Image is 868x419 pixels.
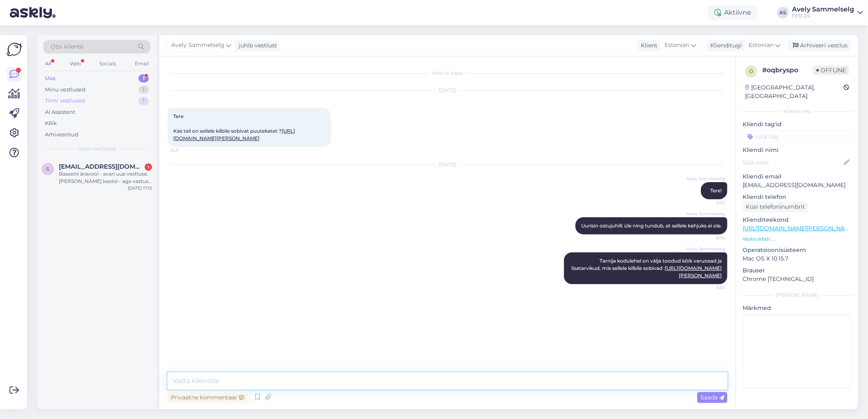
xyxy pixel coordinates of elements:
div: 1 [145,163,152,171]
div: Tiimi vestlused [45,97,85,105]
span: 8:05 [694,285,725,291]
p: Brauser [743,266,852,275]
div: Avely Sammelselg [792,6,854,13]
div: Kliendi info [743,108,852,115]
p: [EMAIL_ADDRESS][DOMAIN_NAME] [743,181,852,189]
input: Lisa nimi [743,158,842,167]
div: Basseini äravool - avan uue vestluse, [PERSON_NAME] kaotsi - aga vastus küsimusele on, et 110 mm ... [59,170,152,185]
span: Avely Sammelselg [686,246,725,252]
div: Kõik [45,119,57,127]
span: Avely Sammelselg [171,41,224,50]
div: AS [777,7,789,18]
span: Avely Sammelselg [686,176,725,182]
span: Tere! [710,187,722,194]
span: Estonian [664,41,689,50]
span: Tarnija kodulehel on välja toodud kõik varuosad ja lisatarvikud, mis sellele kilbile sobivad : [571,258,723,279]
span: s [47,166,49,172]
div: [GEOGRAPHIC_DATA], [GEOGRAPHIC_DATA] [745,83,843,100]
div: AI Assistent [45,108,75,116]
div: 1 [139,86,149,94]
div: FEB AS [792,13,854,19]
div: [PERSON_NAME] [743,292,852,299]
div: Privaatne kommentaar [168,392,247,403]
div: Arhiveeritud [45,131,78,139]
span: Saada [700,394,724,401]
div: [DATE] [168,161,727,168]
input: Lisa tag [743,130,852,143]
p: Märkmed [743,304,852,312]
p: Kliendi tag'id [743,120,852,129]
span: Offline [813,66,849,75]
div: [DATE] [168,87,727,94]
div: All [43,58,53,69]
span: 8:04 [694,235,725,241]
span: Avely Sammelselg [686,211,725,217]
p: Vaata edasi ... [743,235,852,243]
span: Estonian [749,41,774,50]
span: 21:21 [170,147,201,154]
div: Web [68,58,83,69]
div: juhib vestlust [235,41,277,50]
div: Klienditugi [707,41,742,50]
div: Küsi telefoninumbrit [743,201,808,212]
p: Kliendi nimi [743,146,852,154]
div: Uus [45,74,56,82]
div: [DATE] 17:12 [128,185,152,191]
div: # oqbryspo [762,65,813,75]
div: Socials [98,58,118,69]
p: Klienditeekond [743,216,852,224]
p: Kliendi telefon [743,193,852,201]
p: Mac OS X 10.15.7 [743,254,852,263]
a: Avely SammelselgFEB AS [792,6,863,19]
span: Uurisin ostujuhilt üle ning tundub, et sellele kahjuks ei ole. [581,223,722,229]
img: Askly Logo [7,42,22,57]
div: Email [133,58,150,69]
div: 1 [139,97,149,105]
div: Minu vestlused [45,86,85,94]
span: Otsi kliente [51,42,83,51]
p: Chrome [TECHNICAL_ID] [743,275,852,283]
span: Uued vestlused [78,145,116,152]
div: Aktiivne [708,5,758,20]
div: Vestlus algas [168,69,727,77]
div: Klient [638,41,658,50]
span: o [749,68,753,74]
p: Kliendi email [743,172,852,181]
div: Arhiveeri vestlus [788,40,851,51]
span: Tere Kas teil on sellele kilbile sobivat puutekatet ? [173,113,295,141]
a: [URL][DOMAIN_NAME][PERSON_NAME] [665,265,722,279]
a: [URL][DOMAIN_NAME][PERSON_NAME] [743,225,855,232]
span: saade@saade.ee [59,163,144,170]
div: 1 [139,74,149,82]
p: Operatsioonisüsteem [743,246,852,254]
span: 8:02 [694,200,725,206]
